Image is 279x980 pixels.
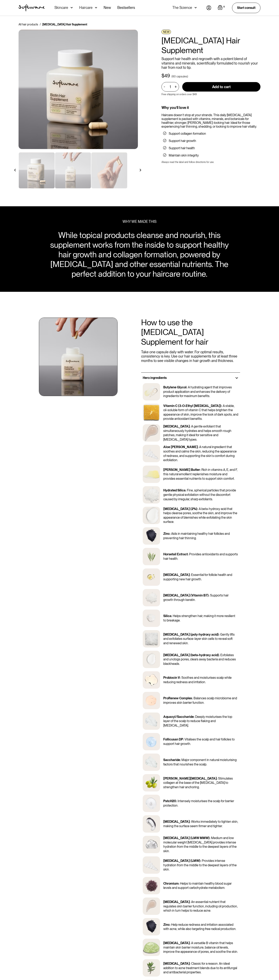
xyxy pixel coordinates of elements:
[161,57,260,70] p: Support hair health and regrowth with a potent blend of vitamins and minerals, scientifically for...
[223,5,226,9] div: 0
[141,350,240,363] p: Take one capsule daily with water. For optimal results, consistency is key. Use our hair suppleme...
[180,758,181,762] p: :
[163,799,234,807] p: Intensely moisturises the scalp for barrier protection.
[163,820,238,828] p: Works immediately to tighten skin, making the surface seem firmer and tighter.
[163,715,232,727] p: Deeply moisturises the top layer of the scalp to reduce flaking and [MEDICAL_DATA].
[163,153,259,157] li: Maintain skin integrity
[163,552,188,556] p: Horsetail Extract
[139,169,142,171] img: arrow right
[163,836,237,853] p: Medium and low molecular weight [MEDICAL_DATA] provides intense hydration from the middle to the ...
[161,105,260,110] div: Why you’ll love it
[40,22,41,26] div: /
[163,900,238,912] p: An essential nutrient that regulates skin barrier function, including oil production, which in tu...
[170,532,171,536] p: :
[190,962,191,965] p: :
[200,468,201,472] p: :
[54,6,68,10] div: Skincare
[163,758,180,762] p: Saccharide
[170,923,171,927] p: :
[163,146,259,150] li: Support hair health
[143,376,167,380] h3: Hero ingredients
[217,777,218,780] p: :
[163,676,232,684] p: Soothes and moisturises scalp while reducing redness and irritation.
[163,404,221,408] p: Vitamin C (3-O-Ethyl [MEDICAL_DATA])
[185,488,186,492] p: :
[200,859,201,863] p: :
[163,676,180,680] p: Probiocin V
[79,6,93,10] div: Haircare
[163,859,237,871] p: Provides intense hydration from the middle to the deepest layers of the skin.
[163,777,233,789] p: Stimulates collagen at the base of the [MEDICAL_DATA] to strengthen hair anchoring.
[163,507,197,511] p: [MEDICAL_DATA] (2%)
[14,169,16,171] img: arrow left
[190,424,191,428] p: :
[182,82,260,92] input: Add to cart
[163,962,237,974] p: Classic for a reason. An ideal addition to acne treatment blends due to its antifungal and antiba...
[19,30,138,149] img: Biotin Supplement For Hair Growth
[161,113,260,129] div: Haircare doesn’t stop at your strands. This daily [MEDICAL_DATA] supplement is packed with vitami...
[19,4,45,11] img: Software Logo
[197,507,198,511] p: :
[179,882,179,885] p: :
[163,859,200,863] p: [MEDICAL_DATA] (LMW)
[171,614,172,618] p: :
[219,653,220,657] p: :
[172,74,188,78] div: (60 capsules)
[210,836,210,840] p: :
[163,715,194,719] p: Aquaxyl/Saccharide
[161,161,260,164] div: Always read the label and follow directions for use.
[163,532,170,536] p: Zinc
[163,923,170,927] p: Zinc
[163,633,235,645] p: Gently lifts and exfoliates surface-layer skin cells to reveal soft and renewed skin.
[163,593,209,597] p: [MEDICAL_DATA] (Vitamin B7)
[163,552,238,561] p: Provides antioxidants and supports hair health.
[172,6,192,10] div: The Science
[163,962,190,965] p: [MEDICAL_DATA]
[163,468,200,472] p: [PERSON_NAME] Butter
[163,737,235,746] p: Vitalises the scalp and hair follicles to support hair growth.
[44,230,235,279] div: While topical products cleanse and nourish, this supplement works from the inside to support heal...
[164,73,170,79] div: 49
[218,5,226,11] a: Open cart
[188,552,188,556] p: :
[163,385,186,389] p: Butylene Glycol
[141,318,240,347] h2: How to use the [MEDICAL_DATA] Supplement for hair
[195,6,197,10] img: arrow down
[163,132,259,136] li: Support collagen formation
[163,900,190,904] p: [MEDICAL_DATA]
[163,507,237,524] p: A beta-hydroxy acid that helps cleanse pores, soothe the skin, and improve the appearance of blem...
[163,758,237,766] p: Major component in natural moisturising factors that nourishes the scalp.
[163,614,235,622] p: Helps strengthen hair, making it more resilient to breakage.
[161,36,260,55] h1: [MEDICAL_DATA] Hair Supplement
[163,488,185,492] p: Hydrated Silica
[161,30,171,34] div: NEW
[163,385,232,398] p: A hydrating agent that improves product application and enhances the delivery of ingredients for ...
[163,468,237,480] p: Rich in vitamins A, E, and F, this natural emollient replenishes moisture and provides essential ...
[95,6,97,10] img: arrow down
[173,84,178,89] div: +
[163,882,232,890] p: Helps to maintain healthy blood sugar levels and support carbohydrate metabolism.
[163,633,219,636] p: [MEDICAL_DATA] (poly-hydroxy acid)
[163,737,183,741] p: Follicusan DP
[163,445,237,462] p: A natural ingredient that soothes and calms the skin, reducing the appearance of redness, and sup...
[161,93,197,96] p: Free shipping on orders over $49
[163,532,230,540] p: Aids in maintaining healthy hair follicles and preventing hair thinning.
[180,676,181,680] p: :
[163,653,219,657] p: [MEDICAL_DATA] (beta-hydroxy acid)
[163,941,238,954] p: A versatile B vitamin that helps maintain skin barrier moisture, balance oil levels, improve the ...
[161,73,164,79] div: $
[163,799,176,803] p: PatcH20
[190,573,191,577] p: :
[192,696,193,700] p: :
[176,799,177,803] p: :
[163,139,259,143] li: Support hair growth
[163,614,171,618] p: Silica
[42,22,87,26] div: [MEDICAL_DATA] Hair Supplement
[163,923,236,931] p: Help reduce redness and irritation associated with acne, while also targeting free radical produc...
[163,882,179,885] p: Chromium
[163,941,190,945] p: [MEDICAL_DATA]
[163,445,198,449] p: Aloe [PERSON_NAME]
[71,6,73,10] img: arrow down
[232,3,260,13] a: Start consult
[163,573,190,577] p: [MEDICAL_DATA]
